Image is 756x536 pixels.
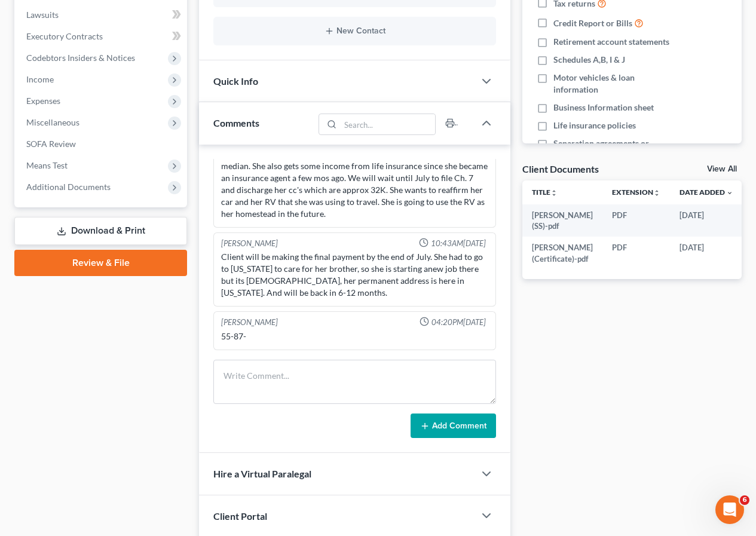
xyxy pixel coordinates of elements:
span: Additional Documents [26,182,111,192]
td: PDF [602,204,670,237]
span: 10:43AM[DATE] [431,238,486,249]
button: Add Comment [411,414,496,439]
span: Life insurance policies [553,120,636,131]
button: New Contact [223,26,486,36]
td: PDF [602,237,670,269]
div: Client Documents [522,163,599,175]
span: Miscellaneous [26,117,79,127]
i: expand_more [726,189,733,197]
div: CASE SUMARY/STRATEGY --- This woman was a travelling nurse and was making approx 93K per year. Sh... [221,100,488,220]
td: [PERSON_NAME] (Certificate)-pdf [522,237,602,269]
iframe: Intercom live chat [715,495,744,524]
i: unfold_more [550,189,558,197]
span: Means Test [26,160,68,170]
td: [DATE] [670,237,743,269]
span: Hire a Virtual Paralegal [213,468,311,479]
td: [PERSON_NAME] (SS)-pdf [522,204,602,237]
div: [PERSON_NAME] [221,317,278,328]
input: Search... [341,114,436,134]
span: SOFA Review [26,139,76,149]
span: Schedules A,B, I & J [553,54,625,66]
span: Retirement account statements [553,36,669,48]
a: View All [707,165,737,173]
span: Expenses [26,96,60,106]
span: 04:20PM[DATE] [431,317,486,328]
span: Client Portal [213,510,267,522]
td: [DATE] [670,204,743,237]
span: Codebtors Insiders & Notices [26,53,135,63]
div: [PERSON_NAME] [221,238,278,249]
span: Comments [213,117,259,128]
i: unfold_more [653,189,660,197]
a: SOFA Review [17,133,187,155]
span: Motor vehicles & loan information [553,72,677,96]
span: 6 [740,495,749,505]
a: Download & Print [14,217,187,245]
span: Quick Info [213,75,258,87]
a: Lawsuits [17,4,187,26]
span: Business Information sheet [553,102,654,114]
a: Review & File [14,250,187,276]
span: Income [26,74,54,84]
a: Executory Contracts [17,26,187,47]
div: Client will be making the final payment by the end of July. She had to go to [US_STATE] to care f... [221,251,488,299]
span: Executory Contracts [26,31,103,41]
a: Extensionunfold_more [612,188,660,197]
a: Titleunfold_more [532,188,558,197]
div: 55-87- [221,330,488,342]
a: Date Added expand_more [680,188,733,197]
span: Separation agreements or decrees of divorces [553,137,677,161]
span: Lawsuits [26,10,59,20]
span: Credit Report or Bills [553,17,632,29]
